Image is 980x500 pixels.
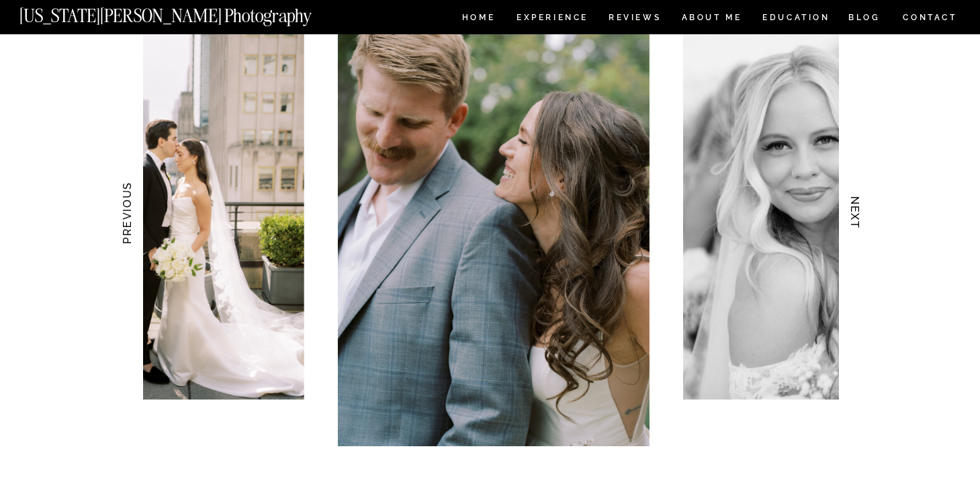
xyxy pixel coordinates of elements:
a: REVIEWS [609,13,659,25]
a: EDUCATION [761,13,832,25]
a: HOME [459,13,498,25]
a: [US_STATE][PERSON_NAME] Photography [19,7,357,18]
a: Experience [517,13,587,25]
a: CONTACT [902,10,958,25]
a: ABOUT ME [681,13,742,25]
h3: NEXT [848,171,862,255]
h3: PREVIOUS [119,171,133,255]
a: BLOG [848,13,881,25]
